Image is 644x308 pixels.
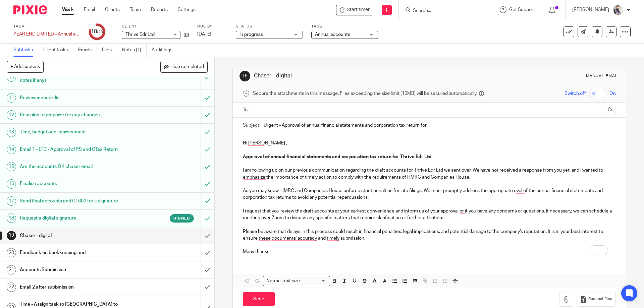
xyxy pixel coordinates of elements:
button: Cc [606,105,616,115]
p: [PERSON_NAME] [572,6,609,13]
img: Pixie [13,5,47,14]
img: Pixie%2002.jpg [612,5,623,15]
div: 10 [7,72,16,82]
a: Notes (1) [122,44,147,57]
p: Please be aware that delays in this process could result in financial penalties, legal implicatio... [243,228,615,242]
h1: Email 2 after subbmission [20,282,136,292]
span: On [609,90,616,97]
div: 19 [7,231,16,240]
div: 19 [239,71,250,81]
h1: Reviewer check list [20,93,136,103]
span: Secure the attachments in this message. Files exceeding the size limit (10MB) will be secured aut... [253,90,477,97]
div: YEAR END LIMITED - Annual accounts and CT600 return (limited companies) [13,31,80,38]
p: I am following up on our previous communication regarding the draft accounts for Thrive Edr Ltd w... [243,167,615,181]
input: Search [412,8,473,14]
label: Client [122,24,189,29]
a: Team [130,6,141,13]
small: /23 [97,30,103,34]
h1: Finalise accounts [20,179,136,189]
a: Settings [178,6,196,13]
a: Work [62,6,74,13]
h1: Send final accounts and CT600 for E signature [20,196,136,206]
div: To enrich screen reader interactions, please activate Accessibility in Grammarly extension settings [233,133,626,260]
label: To: [243,107,250,113]
h1: Send Draft accounts to reviewer (Reassign to PM with notes if any) [20,69,136,86]
p: Hi [PERSON_NAME] , [243,140,615,146]
a: Subtasks [13,44,38,57]
div: 22 [7,283,16,292]
label: Status [236,24,303,29]
div: 18 [7,213,16,223]
span: Start timer [347,6,370,13]
input: Send [243,292,275,306]
label: Tags [311,24,378,29]
h1: Feedback on bookkeeping and [20,248,136,258]
span: In progress [239,32,263,37]
span: Signed [173,215,190,221]
a: Client tasks [43,44,73,57]
div: Search for option [263,276,330,286]
span: Thrive Edr Ltd [125,32,155,37]
div: 12 [7,110,16,120]
span: Request files [588,296,612,302]
h1: Email 1 - LTD - Approval of FS and CTax Return [20,144,136,155]
div: Manual email [586,73,619,79]
input: Search for option [302,278,326,285]
span: Annual accounts [315,32,350,37]
span: Hide completed [170,64,204,70]
strong: Approval of annual financial statements and corporation tax return for Thrive Edr Ltd [243,155,432,159]
span: Normal text size [265,278,301,285]
div: 13 [7,128,16,137]
a: Audit logs [152,44,177,57]
button: Hide completed [160,61,208,72]
a: Emails [78,44,97,57]
p: I request that you review the draft accounts at your earliest convenience and inform us of your a... [243,208,615,222]
a: Clients [105,6,120,13]
a: Files [102,44,117,57]
h1: Are the accounts OK chaser email [20,162,136,172]
span: [DATE] [197,32,211,37]
span: Get Support [509,7,535,12]
a: Reports [151,6,168,13]
a: Email [84,6,95,13]
p: As you may know, HMRC and Companies House enforce strict penalties for late filings. We must prom... [243,187,615,201]
h1: Chaser - digital [20,231,136,241]
div: 14 [7,145,16,154]
h1: Reassign to preparer for any changes [20,110,136,120]
button: + Add subtask [7,61,44,72]
div: 16 [7,179,16,189]
label: Due by [197,24,227,29]
h1: Request a digital signature [20,213,136,223]
label: Task [13,24,80,29]
div: 17 [7,196,16,206]
h1: Chaser - digital [254,72,444,79]
div: 20 [7,248,16,257]
div: 21 [7,265,16,274]
div: 11 [7,93,16,103]
h1: Accounts Submission [20,265,136,275]
div: 15 [7,162,16,171]
p: Many thanks [243,248,615,255]
button: Request files [577,292,615,307]
div: Thrive Edr Ltd - YEAR END LIMITED - Annual accounts and CT600 return (limited companies) [336,5,373,15]
div: 18 [91,28,103,36]
span: Switch off [565,90,586,97]
h1: Time, budget and improvement [20,127,136,137]
label: Subject: [243,122,260,129]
